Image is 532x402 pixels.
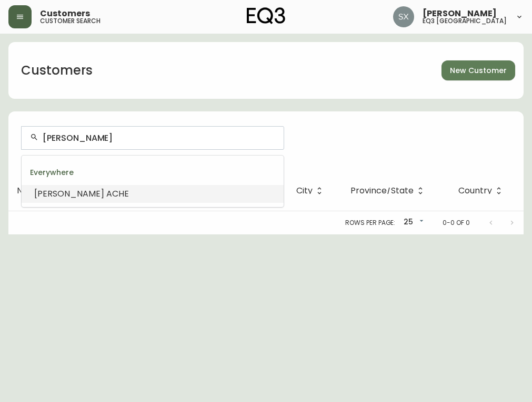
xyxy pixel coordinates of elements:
[22,160,284,185] div: Everywhere
[296,188,313,194] span: City
[441,60,515,80] button: New Customer
[350,186,427,195] span: Province/State
[458,188,492,194] span: Country
[423,18,507,24] h5: eq3 [GEOGRAPHIC_DATA]
[40,18,101,24] h5: customer search
[458,186,506,195] span: Country
[423,9,497,18] span: [PERSON_NAME]
[350,188,414,194] span: Province/State
[345,218,395,228] p: Rows per page:
[21,61,93,79] h1: Customers
[17,186,55,195] span: Name
[399,214,426,231] div: 25
[393,6,414,27] img: 9bed32e6c1122ad8f4cc12a65e43498a
[296,186,326,195] span: City
[450,64,507,77] span: New Customer
[106,188,129,200] span: ACHE
[247,7,286,24] img: logo
[34,188,104,200] span: [PERSON_NAME]
[43,133,275,143] input: Search
[443,218,470,228] p: 0-0 of 0
[17,188,42,194] span: Name
[40,9,90,18] span: Customers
